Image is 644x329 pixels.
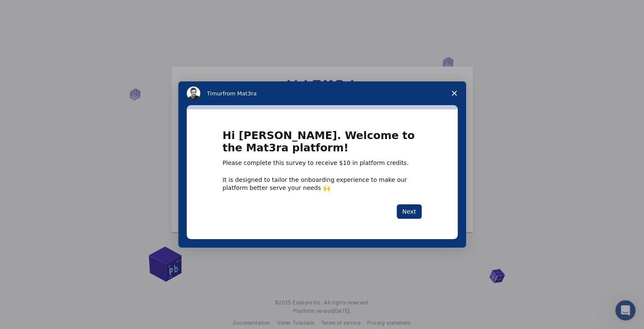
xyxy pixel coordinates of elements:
[207,90,223,97] span: Timur
[18,6,49,14] span: Support
[223,130,422,159] h1: Hi [PERSON_NAME]. Welcome to the Mat3ra platform!
[223,159,422,167] div: Please complete this survey to receive $10 in platform credits.
[223,90,257,97] span: from Mat3ra
[223,176,422,191] div: It is designed to tailor the onboarding experience to make our platform better serve your needs 🙌
[187,86,200,100] img: Profile image for Timur
[397,204,422,219] button: Next
[442,81,466,105] span: Close survey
